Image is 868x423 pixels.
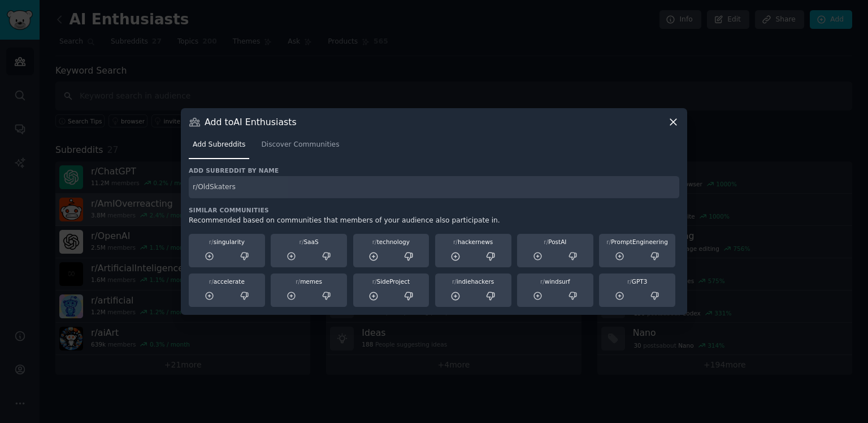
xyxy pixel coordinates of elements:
span: r/ [453,238,458,245]
span: r/ [209,278,214,285]
span: r/ [296,278,300,285]
div: technology [357,238,426,246]
h3: Similar Communities [189,206,679,214]
span: r/ [540,278,545,285]
div: PostAI [521,238,589,246]
div: windsurf [521,277,589,285]
div: indiehackers [439,277,507,285]
a: Add Subreddits [189,136,249,159]
span: r/ [372,238,377,245]
div: accelerate [193,277,261,285]
span: r/ [544,238,548,245]
span: r/ [452,278,457,285]
h3: Add subreddit by name [189,166,679,174]
a: Discover Communities [257,136,343,159]
span: Discover Communities [261,140,339,150]
div: memes [275,277,343,285]
div: hackernews [439,238,507,246]
div: singularity [193,238,261,246]
span: r/ [300,238,304,245]
span: Add Subreddits [193,140,245,150]
div: GPT3 [603,277,671,285]
div: PromptEngineering [603,238,671,246]
div: Recommended based on communities that members of your audience also participate in. [189,216,679,226]
span: r/ [606,238,611,245]
h3: Add to AI Enthusiasts [205,116,297,128]
span: r/ [209,238,214,245]
span: r/ [372,278,377,285]
div: SaaS [275,238,343,246]
div: SideProject [357,277,426,285]
span: r/ [627,278,632,285]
